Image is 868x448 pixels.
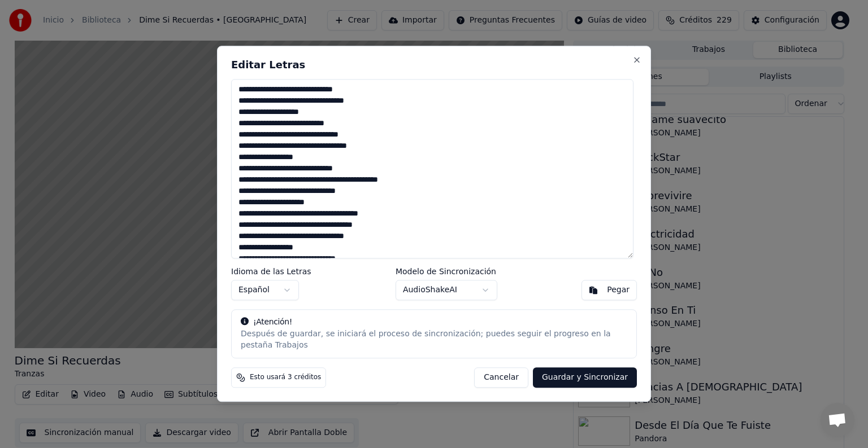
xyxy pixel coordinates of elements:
[607,284,630,296] div: Pegar
[231,60,637,70] h2: Editar Letras
[533,368,637,388] button: Guardar y Sincronizar
[396,267,497,275] label: Modelo de Sincronización
[241,317,627,328] div: ¡Atención!
[474,368,528,388] button: Cancelar
[241,329,627,352] div: Después de guardar, se iniciará el proceso de sincronización; puedes seguir el progreso en la pes...
[250,374,321,383] span: Esto usará 3 créditos
[581,280,637,300] button: Pegar
[231,267,311,275] label: Idioma de las Letras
